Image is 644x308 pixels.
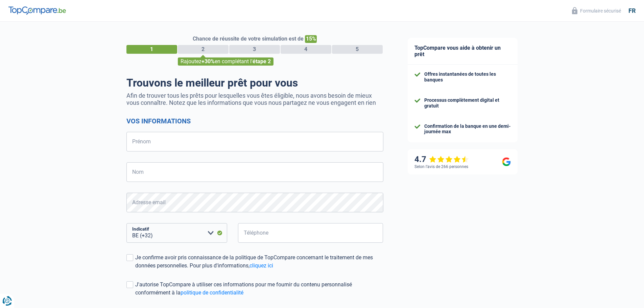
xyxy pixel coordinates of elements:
div: 2 [178,45,229,54]
div: Offres instantanées de toutes les banques [424,71,511,83]
div: J'autorise TopCompare à utiliser ces informations pour me fournir du contenu personnalisé conform... [135,281,383,297]
span: 15% [305,35,317,43]
div: fr [628,7,636,15]
img: TopCompare Logo [8,6,66,15]
h2: Vos informations [126,117,383,125]
div: 5 [332,45,383,54]
button: Formulaire sécurisé [568,5,625,16]
div: Confirmation de la banque en une demi-journée max [424,123,511,135]
input: 401020304 [238,223,383,243]
a: cliquez ici [249,262,273,269]
span: Chance de réussite de votre simulation est de [193,35,304,42]
div: Je confirme avoir pris connaissance de la politique de TopCompare concernant le traitement de mes... [135,254,383,270]
span: +30% [201,58,215,65]
a: politique de confidentialité [181,289,243,296]
div: 4 [281,45,331,54]
h1: Trouvons le meilleur prêt pour vous [126,76,383,89]
div: Rajoutez en complétant l' [178,57,273,66]
div: 4.7 [414,155,469,164]
div: 3 [229,45,280,54]
span: étape 2 [253,58,271,65]
div: Selon l’avis de 266 personnes [414,164,468,169]
div: Processus complètement digital et gratuit [424,97,511,109]
div: TopCompare vous aide à obtenir un prêt [408,38,518,65]
div: 1 [126,45,177,54]
p: Afin de trouver tous les prêts pour lesquelles vous êtes éligible, nous avons besoin de mieux vou... [126,92,383,106]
